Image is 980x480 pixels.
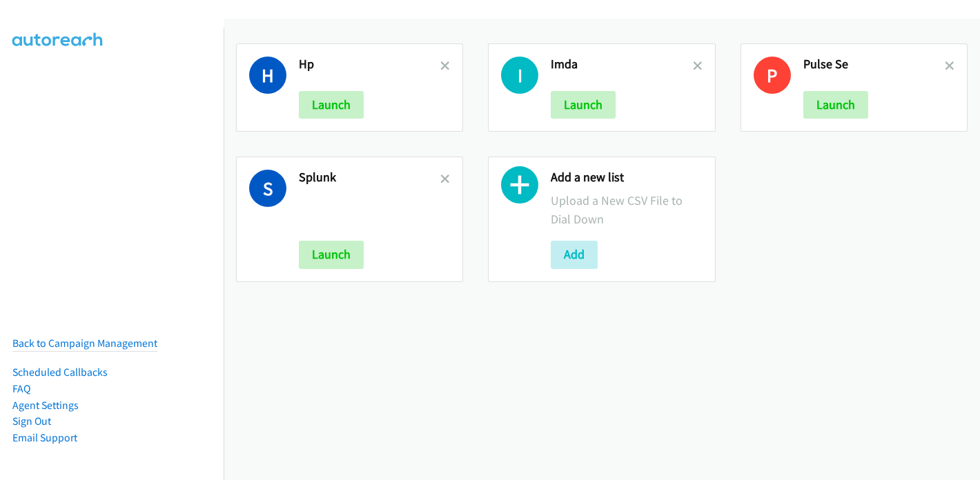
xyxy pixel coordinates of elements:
[299,91,364,119] button: Launch
[299,170,440,186] h2: Splunk
[501,57,538,94] h1: I
[551,57,692,72] h2: Imda
[12,382,30,395] a: FAQ
[12,399,79,412] a: Agent Settings
[803,57,945,72] h2: Pulse Se
[551,241,598,268] button: Add
[12,337,157,350] a: Back to Campaign Management
[12,414,51,428] a: Sign Out
[249,57,286,94] h1: H
[754,57,791,94] h1: P
[299,241,364,268] button: Launch
[551,91,616,119] button: Launch
[12,431,77,444] a: Email Support
[299,57,440,72] h2: Hp
[12,366,108,379] a: Scheduled Callbacks
[551,170,702,186] h2: Add a new list
[803,91,868,119] button: Launch
[249,170,286,207] h1: S
[551,191,702,228] p: Upload a New CSV File to Dial Down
